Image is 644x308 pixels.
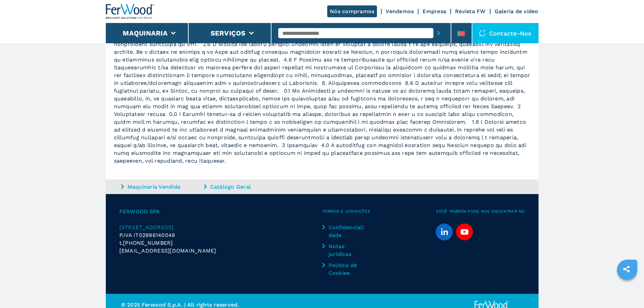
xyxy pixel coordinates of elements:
[119,208,322,215] span: Ferwood Spa
[322,223,366,239] a: Confidencialidade
[436,208,525,215] span: Você também pode nos encontrar no
[433,25,444,41] button: submit-button
[106,4,154,19] img: Ferwood
[123,29,168,37] button: Maquinaria
[123,239,173,247] span: [PHONE_NUMBER]
[618,261,635,278] a: sharethis
[121,183,202,191] a: Maquinaria Vendida
[327,5,377,17] a: Nós compramos
[436,223,453,240] a: linkedin
[423,8,446,15] a: Empresa
[455,8,486,15] a: Revista FW
[386,8,414,15] a: Vendemos
[119,247,216,255] span: [EMAIL_ADDRESS][DOMAIN_NAME]
[322,261,366,277] a: Política de Cookies
[472,23,539,43] div: Contacte-nos
[479,30,486,37] img: Contacte-nos
[119,224,174,231] span: [STREET_ADDRESS]
[204,183,285,191] a: Catálogo Geral
[211,29,246,37] button: Serviços
[322,208,436,215] span: Termos e condições
[119,223,322,231] a: [STREET_ADDRESS]
[119,239,322,247] div: t.
[119,232,175,238] span: P.IVA IT02996140048
[322,242,366,258] a: Notas jurídicas
[615,278,639,303] iframe: Chat
[495,8,539,15] a: Galeria de vídeo
[456,223,473,240] a: youtube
